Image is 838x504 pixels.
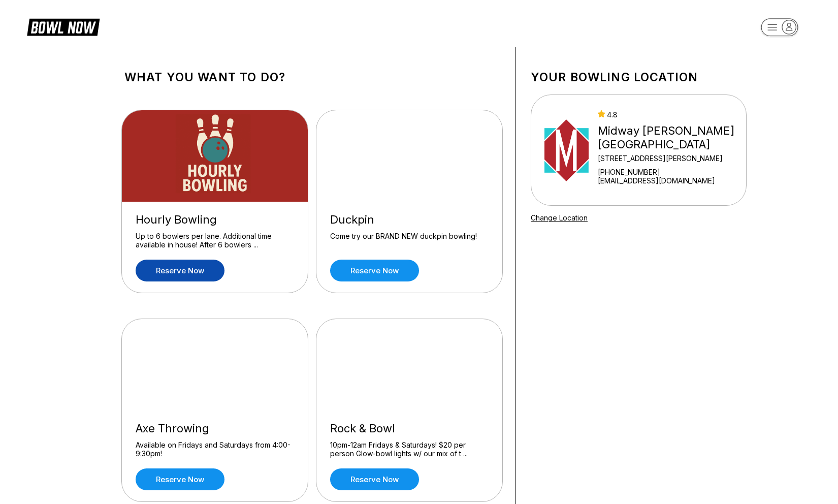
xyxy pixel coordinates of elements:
[598,168,742,176] div: [PHONE_NUMBER]
[122,319,309,411] img: Axe Throwing
[316,110,503,202] img: Duckpin
[316,319,503,411] img: Rock & Bowl
[544,112,589,188] img: Midway Bowling - Carlisle
[598,154,742,163] div: [STREET_ADDRESS][PERSON_NAME]
[330,440,489,458] div: 10pm-12am Fridays & Saturdays! $20 per person Glow-bowl lights w/ our mix of t ...
[598,124,742,151] div: Midway [PERSON_NAME][GEOGRAPHIC_DATA]
[122,110,309,202] img: Hourly Bowling
[330,468,419,490] a: Reserve now
[598,110,742,119] div: 4.8
[136,213,294,227] div: Hourly Bowling
[136,440,294,458] div: Available on Fridays and Saturdays from 4:00-9:30pm!
[124,70,500,84] h1: What you want to do?
[136,468,224,490] a: Reserve now
[330,422,489,435] div: Rock & Bowl
[531,213,588,222] a: Change Location
[598,176,742,185] a: [EMAIL_ADDRESS][DOMAIN_NAME]
[136,260,224,281] a: Reserve now
[136,232,294,249] div: Up to 6 bowlers per lane. Additional time available in house! After 6 bowlers ...
[531,70,747,84] h1: Your bowling location
[330,213,489,227] div: Duckpin
[330,260,419,281] a: Reserve now
[330,232,489,249] div: Come try our BRAND NEW duckpin bowling!
[136,422,294,435] div: Axe Throwing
